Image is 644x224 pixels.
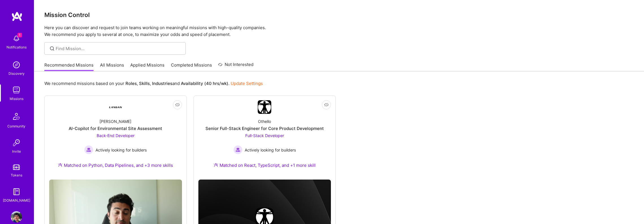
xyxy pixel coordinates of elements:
[181,81,228,86] b: Availability (40 hrs/wk)
[49,100,182,175] a: Company Logo[PERSON_NAME]AI-Copilot for Environmental Site AssessmentBack-End Developer Actively ...
[12,148,21,154] div: Invite
[139,81,150,86] b: Skills
[6,44,27,50] div: Notifications
[245,133,284,138] span: Full-Stack Developer
[10,96,23,102] div: Missions
[13,165,20,170] img: tokens
[130,62,164,71] a: Applied Missions
[198,100,331,175] a: Company LogoOthelloSenior Full-Stack Engineer for Core Product DevelopmentFull-Stack Developer Ac...
[125,81,137,86] b: Roles
[233,145,242,154] img: Actively looking for builders
[3,197,30,203] div: [DOMAIN_NAME]
[9,211,23,223] a: User Avatar
[258,100,271,114] img: Company Logo
[324,103,329,107] i: icon EyeClosed
[109,100,122,114] img: Company Logo
[44,80,263,86] p: We recommend missions based on your , , and .
[96,147,147,153] span: Actively looking for builders
[69,125,162,131] div: AI-Copilot for Environmental Site Assessment
[11,33,22,44] img: bell
[11,186,22,197] img: guide book
[44,11,634,18] h3: Mission Control
[8,71,25,76] div: Discovery
[44,62,94,71] a: Recommended Missions
[245,147,296,153] span: Actively looking for builders
[11,11,23,22] img: logo
[11,172,22,178] div: Tokens
[49,45,55,52] i: icon SearchGrey
[58,162,173,168] div: Matched on Python, Data Pipelines, and +3 more skills
[11,59,22,71] img: discovery
[214,163,218,167] img: Ateam Purple Icon
[175,103,180,107] i: icon EyeClosed
[11,84,22,96] img: teamwork
[152,81,172,86] b: Industries
[100,62,124,71] a: All Missions
[44,24,634,38] p: Here you can discover and request to join teams working on meaningful missions with high-quality ...
[171,62,212,71] a: Completed Missions
[205,125,324,131] div: Senior Full-Stack Engineer for Core Product Development
[218,61,253,71] a: Not Interested
[214,162,316,168] div: Matched on React, TypeScript, and +1 more skill
[58,163,62,167] img: Ateam Purple Icon
[7,123,25,129] div: Community
[231,81,263,86] a: Update Settings
[99,118,131,124] div: [PERSON_NAME]
[18,33,22,37] span: 1
[10,110,23,123] img: Community
[11,211,22,223] img: User Avatar
[97,133,135,138] span: Back-End Developer
[56,46,181,52] input: Find Mission...
[84,145,93,154] img: Actively looking for builders
[11,137,22,148] img: Invite
[258,118,271,124] div: Othello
